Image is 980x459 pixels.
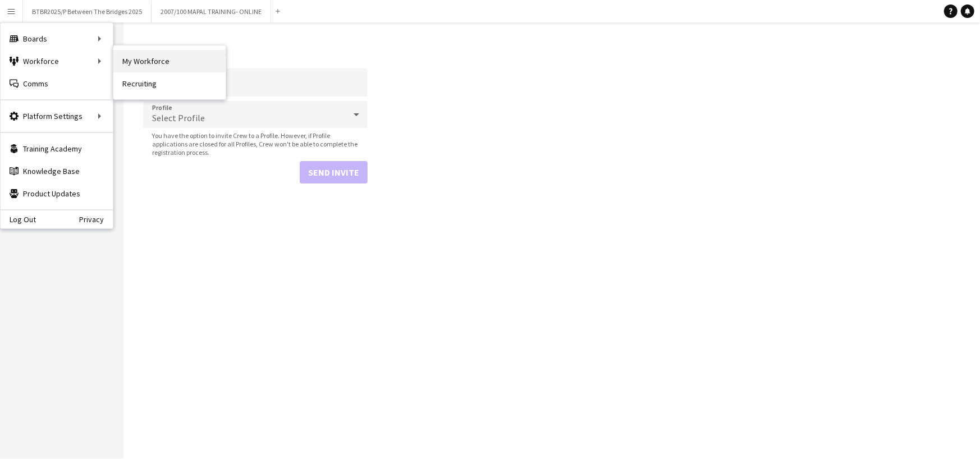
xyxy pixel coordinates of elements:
a: Log Out [1,215,36,224]
button: BTBR2025/P Between The Bridges 2025 [23,1,152,22]
button: 2007/100 MAPAL TRAINING- ONLINE [152,1,271,22]
span: You have the option to invite Crew to a Profile. However, if Profile applications are closed for ... [143,131,368,157]
a: Comms [1,72,113,95]
a: Knowledge Base [1,160,113,182]
a: Product Updates [1,182,113,205]
a: Training Academy [1,137,113,160]
div: Platform Settings [1,105,113,127]
div: Workforce [1,50,113,72]
a: Privacy [79,215,113,224]
a: My Workforce [113,50,226,72]
span: Select Profile [152,112,205,123]
h1: Invite contact [143,43,368,59]
a: Recruiting [113,72,226,95]
div: Boards [1,27,113,50]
